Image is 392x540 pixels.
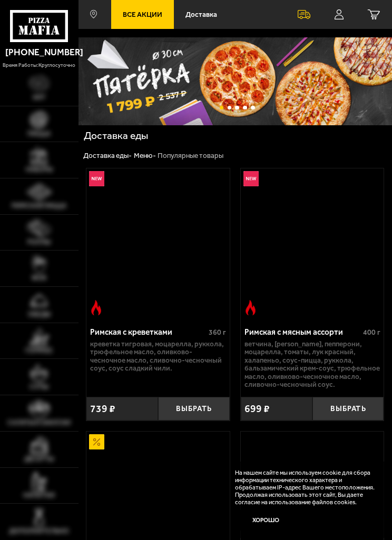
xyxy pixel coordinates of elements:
[185,11,217,18] span: Доставка
[23,492,55,499] span: Напитки
[89,171,104,186] img: Новинка
[24,456,54,463] span: Десерты
[86,168,229,317] a: НовинкаОстрое блюдоРимская с креветками
[27,239,51,246] span: Роллы
[30,384,48,391] span: Супы
[244,404,270,414] span: 699 ₽
[228,106,231,109] button: точки переключения
[89,300,104,315] img: Острое блюдо
[90,327,206,337] div: Римская с креветками
[235,469,375,506] p: На нашем сайте мы используем cookie для сбора информации технического характера и обрабатываем IP...
[90,340,226,373] p: креветка тигровая, моцарелла, руккола, трюфельное масло, оливково-чесночное масло, сливочно-чесно...
[243,171,259,186] img: Новинка
[235,106,239,109] button: точки переключения
[251,106,254,109] button: точки переключения
[312,397,384,421] button: Выбрать
[83,151,132,159] a: Доставка еды-
[235,510,296,531] button: Хорошо
[32,275,47,282] span: WOK
[244,340,380,389] p: ветчина, [PERSON_NAME], пепперони, моцарелла, томаты, лук красный, халапеньо, соус-пицца, руккола...
[220,106,223,109] button: точки переключения
[243,106,247,109] button: точки переключения
[7,419,71,426] span: Салаты и закуски
[27,131,51,137] span: Пицца
[84,131,386,141] h1: Доставка еды
[89,434,104,449] img: Акционный
[243,300,258,315] img: Острое блюдо
[363,328,380,337] span: 400 г
[33,94,46,101] span: Хит
[28,311,51,318] span: Обеды
[26,166,53,173] span: Наборы
[209,328,226,337] span: 360 г
[134,151,156,159] a: Меню-
[158,151,223,161] div: Популярные товары
[244,327,360,337] div: Римская с мясным ассорти
[90,404,115,414] span: 739 ₽
[9,528,69,535] span: Дополнительно
[123,11,162,18] span: Все Акции
[79,29,392,37] div: ;
[241,168,384,317] a: НовинкаОстрое блюдоРимская с мясным ассорти
[25,347,53,354] span: Горячее
[12,203,66,209] span: Римская пицца
[158,397,230,421] button: Выбрать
